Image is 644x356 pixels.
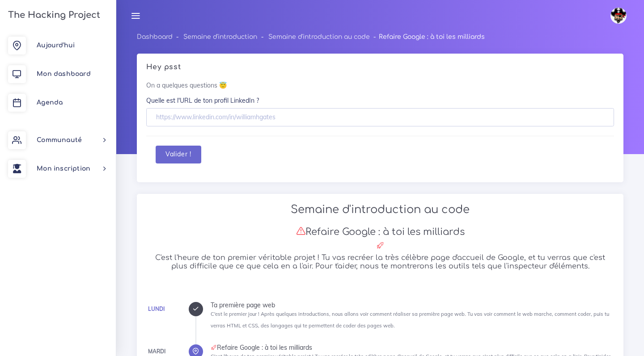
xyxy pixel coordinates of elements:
[37,165,90,172] span: Mon inscription
[146,108,614,126] input: https://www.linkedin.com/in/williamhgates
[146,203,614,216] h2: Semaine d'introduction au code
[610,8,627,24] img: avatar
[211,344,614,351] div: Refaire Google : à toi les milliards
[146,81,614,90] p: On a quelques questions 😇
[137,34,173,40] a: Dashboard
[156,146,201,164] button: Valider !
[37,42,75,49] span: Aujourd'hui
[211,311,609,328] small: C'est le premier jour ! Après quelques introductions, nous allons voir comment réaliser sa premiè...
[370,31,485,42] li: Refaire Google : à toi les milliards
[37,71,91,77] span: Mon dashboard
[5,10,100,20] h3: The Hacking Project
[148,306,165,312] a: Lundi
[37,99,63,106] span: Agenda
[146,96,259,105] label: Quelle est l'URL de ton profil LinkedIn ?
[37,137,82,143] span: Communauté
[211,302,614,308] div: Ta première page web
[146,63,614,71] h5: Hey psst
[146,226,614,238] h3: Refaire Google : à toi les milliards
[268,34,370,40] a: Semaine d'introduction au code
[146,254,614,271] h5: C'est l'heure de ton premier véritable projet ! Tu vas recréer la très célèbre page d'accueil de ...
[183,34,257,40] a: Semaine d'introduction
